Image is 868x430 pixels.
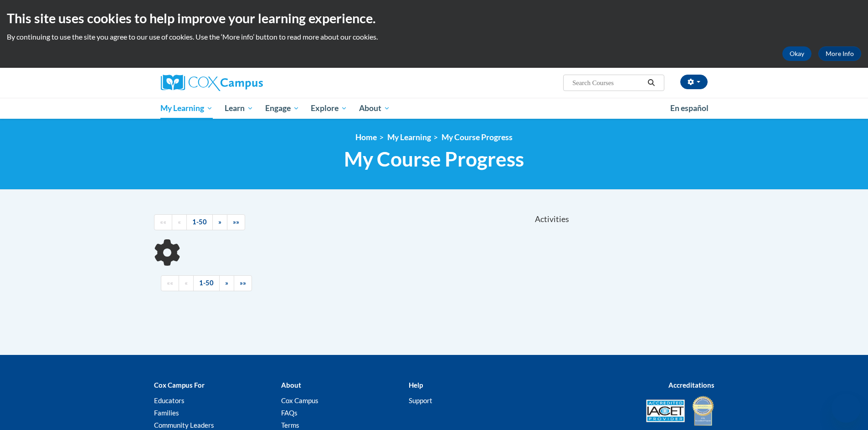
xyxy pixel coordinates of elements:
[160,103,213,114] span: My Learning
[160,218,166,226] span: ««
[680,75,708,89] button: Account Settings
[387,132,431,142] a: My Learning
[7,32,861,42] p: By continuing to use the site you agree to our use of cookies. Use the ‘More info’ button to read...
[172,214,187,230] a: Previous
[668,381,714,389] b: Accreditations
[409,396,432,405] a: Support
[185,279,188,287] span: «
[359,103,390,114] span: About
[670,103,709,113] span: En español
[219,275,234,291] a: Next
[281,421,299,429] a: Terms
[155,98,219,119] a: My Learning
[240,279,246,287] span: »»
[311,103,347,114] span: Explore
[225,279,228,287] span: »
[147,98,721,119] div: Main menu
[281,381,301,389] b: About
[782,46,812,61] button: Okay
[344,147,524,171] span: My Course Progress
[571,77,644,88] input: Search Courses
[161,75,334,91] a: Cox Campus
[178,218,181,226] span: «
[535,214,569,224] span: Activities
[409,381,423,389] b: Help
[353,98,396,119] a: About
[7,9,861,27] h2: This site uses cookies to help improve your learning experience.
[179,275,194,291] a: Previous
[281,409,298,417] a: FAQs
[644,77,658,88] button: Search
[227,214,245,230] a: End
[281,396,318,405] a: Cox Campus
[154,381,205,389] b: Cox Campus For
[154,396,185,405] a: Educators
[646,400,685,422] img: Accredited IACET® Provider
[265,103,299,114] span: Engage
[193,275,220,291] a: 1-50
[218,218,221,226] span: »
[219,98,259,119] a: Learn
[818,46,861,61] a: More Info
[692,395,714,427] img: IDA® Accredited
[154,214,172,230] a: Begining
[225,103,253,114] span: Learn
[259,98,305,119] a: Engage
[234,275,252,291] a: End
[154,409,179,417] a: Families
[161,275,179,291] a: Begining
[233,218,239,226] span: »»
[664,99,714,118] a: En español
[832,394,861,423] iframe: Button to launch messaging window
[212,214,227,230] a: Next
[305,98,353,119] a: Explore
[161,75,263,91] img: Cox Campus
[355,132,377,142] a: Home
[442,132,513,142] a: My Course Progress
[167,279,173,287] span: ««
[154,421,214,429] a: Community Leaders
[186,214,213,230] a: 1-50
